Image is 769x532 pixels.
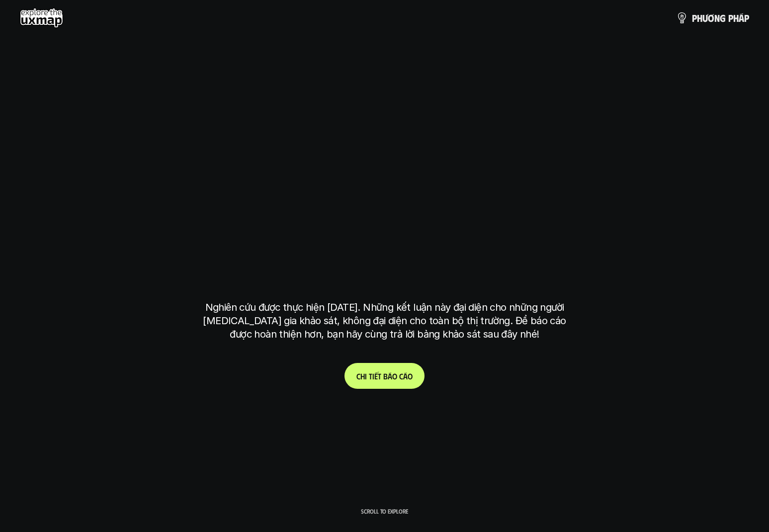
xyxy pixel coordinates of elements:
[207,237,562,279] h1: tại [GEOGRAPHIC_DATA]
[408,371,413,381] span: o
[356,371,360,381] span: C
[378,371,381,381] span: t
[198,301,571,341] p: Nghiên cứu được thực hiện [DATE]. Những kết luận này đại diện cho những người [MEDICAL_DATA] gia ...
[720,12,726,23] span: g
[708,12,714,23] span: ơ
[403,371,408,381] span: á
[733,12,739,23] span: h
[392,371,397,381] span: o
[365,371,367,381] span: i
[203,159,566,200] h1: phạm vi công việc của
[739,12,744,23] span: á
[728,12,733,23] span: p
[372,371,374,381] span: i
[702,12,708,23] span: ư
[388,371,392,381] span: á
[374,371,378,381] span: ế
[360,371,365,381] span: h
[344,363,425,389] a: Chitiếtbáocáo
[361,508,408,515] p: Scroll to explore
[676,8,749,28] a: phươngpháp
[383,371,388,381] span: b
[714,12,720,23] span: n
[350,134,426,146] h6: Kết quả nghiên cứu
[692,12,697,23] span: p
[369,371,372,381] span: t
[697,12,702,23] span: h
[744,12,749,23] span: p
[399,371,403,381] span: c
